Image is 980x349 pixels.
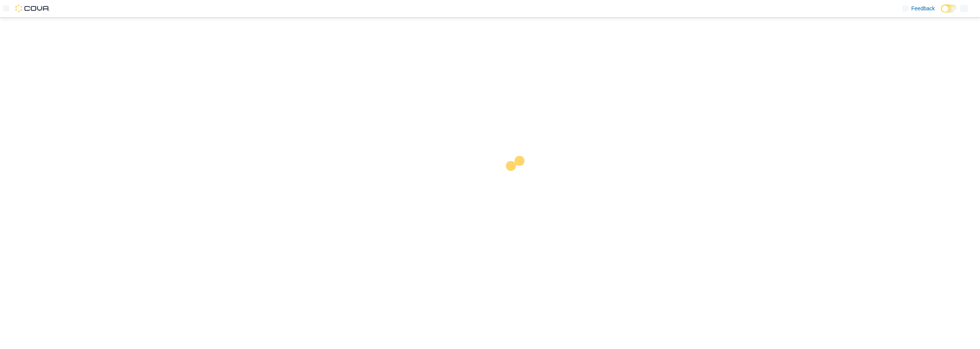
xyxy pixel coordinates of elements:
a: Feedback [899,1,938,16]
input: Dark Mode [941,5,957,13]
img: cova-loader [490,150,547,208]
img: Cova [15,5,50,12]
span: Feedback [911,5,935,12]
